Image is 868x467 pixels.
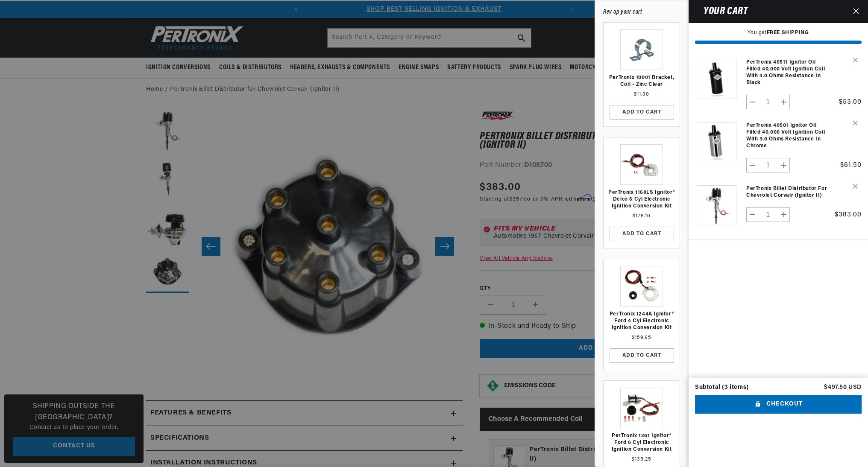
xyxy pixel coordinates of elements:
input: Quantity for PerTronix 40511 Ignitor Oil Filled 40,000 Volt Ignition Coil with 3.0 Ohms Resistanc... [758,95,778,109]
a: PerTronix Billet Distributor for Chevrolet Corvair (Ignitor II) [746,185,831,199]
a: PerTronix 40501 Ignitor Oil Filled 40,000 Volt Ignition Coil with 3.0 Ohms Resistance in Chrome [746,122,831,149]
button: Checkout [695,395,862,414]
p: You get [695,29,862,37]
input: Quantity for PerTronix 40501 Ignitor Oil Filled 40,000 Volt Ignition Coil with 3.0 Ohms Resistanc... [758,158,778,172]
iframe: PayPal-paypal [695,425,862,448]
input: Quantity for PerTronix Billet Distributor for Chevrolet Corvair (Ignitor II) [758,207,778,222]
span: $383.00 [835,211,862,218]
h2: Your cart [695,7,748,16]
a: PerTronix 40511 Ignitor Oil Filled 40,000 Volt Ignition Coil with 3.0 Ohms Resistance in Black [746,59,831,86]
strong: FREE SHIPPING [767,30,809,35]
button: Remove PerTronix 40511 Ignitor Oil Filled 40,000 Volt Ignition Coil with 3.0 Ohms Resistance in B... [846,53,861,67]
span: $61.50 [840,162,862,169]
span: $53.00 [839,99,862,105]
button: Remove PerTronix Billet Distributor for Chevrolet Corvair (Ignitor II) [846,179,861,194]
p: $497.50 USD [824,385,862,391]
button: Remove PerTronix 40501 Ignitor Oil Filled 40,000 Volt Ignition Coil with 3.0 Ohms Resistance in C... [846,116,861,131]
div: Subtotal (3 items) [695,385,749,391]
